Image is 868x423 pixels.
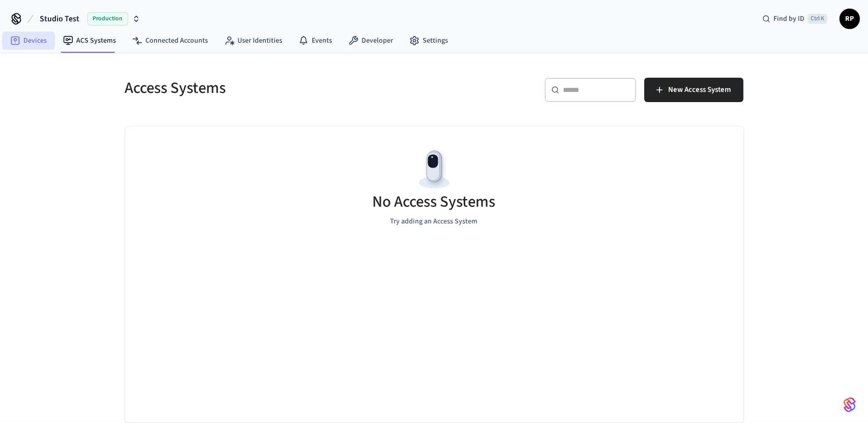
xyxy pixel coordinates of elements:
[644,78,743,102] button: New Access System
[401,31,456,50] a: Settings
[125,78,428,99] h5: Access Systems
[807,14,827,24] span: Ctrl K
[55,31,124,50] a: ACS Systems
[87,12,128,25] span: Production
[841,10,859,28] span: RP
[754,10,835,28] div: Find by IDCtrl K
[773,14,804,24] span: Find by ID
[40,13,79,25] span: Studio Test
[669,83,731,96] span: New Access System
[216,31,290,50] a: User Identities
[391,216,478,227] p: Try adding an Access System
[290,31,340,50] a: Events
[840,9,860,29] button: RP
[411,147,457,192] img: Devices Empty State
[2,31,55,50] a: Devices
[340,31,401,50] a: Developer
[124,31,216,50] a: Connected Accounts
[844,397,856,413] img: SeamLogoGradient.69752ec5.svg
[373,191,496,212] h5: No Access Systems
